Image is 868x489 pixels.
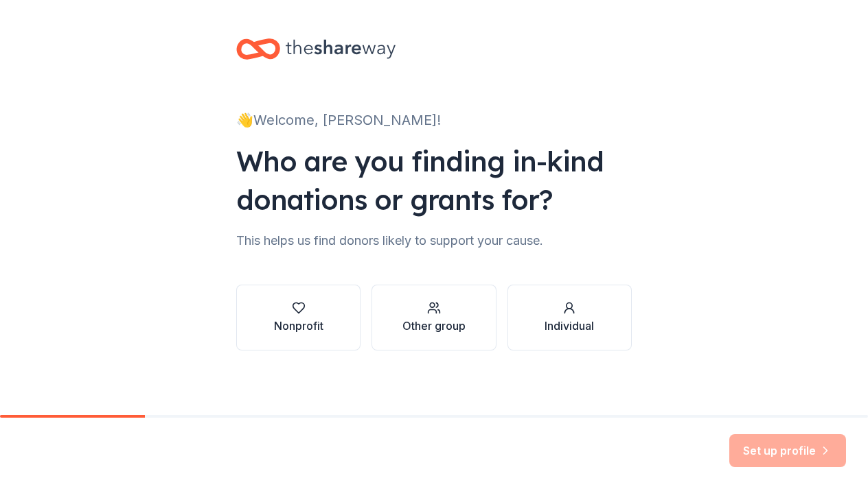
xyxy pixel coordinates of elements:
[236,142,632,219] div: Who are you finding in-kind donations or grants for?
[545,318,594,334] div: Individual
[236,109,632,131] div: 👋 Welcome, [PERSON_NAME]!
[372,285,496,350] button: Other group
[236,230,632,252] div: This helps us find donors likely to support your cause.
[236,285,361,350] button: Nonprofit
[274,318,323,334] div: Nonprofit
[507,285,632,350] button: Individual
[402,318,466,334] div: Other group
